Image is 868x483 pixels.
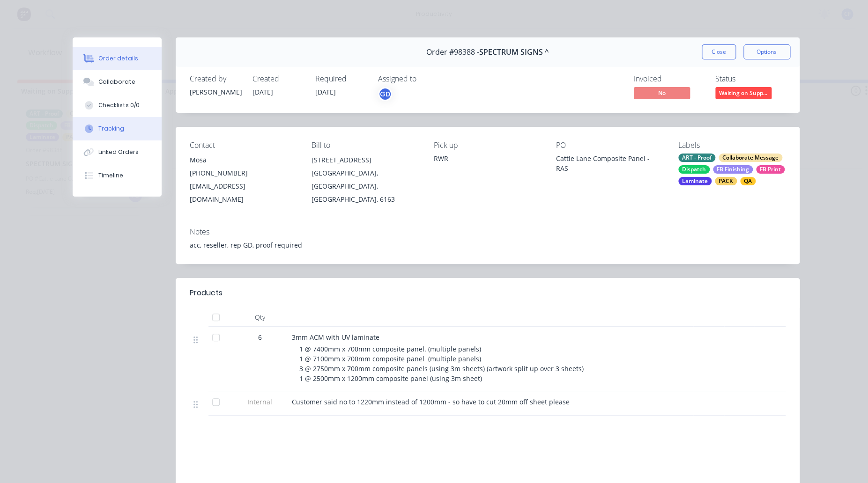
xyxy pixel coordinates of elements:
div: Cattle Lane Composite Panel - RAS [556,154,663,173]
div: PO [556,141,663,150]
div: Created [252,74,304,83]
button: Close [702,44,736,59]
div: Mosa[PHONE_NUMBER][EMAIL_ADDRESS][DOMAIN_NAME] [190,154,297,206]
div: acc, reseller, rep GD, proof required [190,240,786,250]
div: Products [190,287,223,299]
div: Qty [232,308,288,327]
button: Options [743,44,790,59]
button: GD [378,87,392,101]
div: Status [715,74,786,83]
button: Tracking [73,117,162,140]
div: [PHONE_NUMBER] [190,167,297,180]
div: QA [740,177,756,185]
div: [EMAIL_ADDRESS][DOMAIN_NAME] [190,180,297,206]
span: [DATE] [252,88,273,96]
div: Created by [190,74,241,83]
button: Timeline [73,164,162,187]
div: Contact [190,141,297,150]
div: Notes [190,227,786,236]
div: RWR [434,154,541,163]
div: Mosa [190,154,297,167]
div: Pick up [434,141,541,150]
button: Checklists 0/0 [73,94,162,117]
div: Order details [98,54,138,63]
span: 1 @ 7400mm x 700mm composite panel. (multiple panels) 1 @ 7100mm x 700mm composite panel (multipl... [299,344,584,383]
div: [PERSON_NAME] [190,87,241,97]
div: Checklists 0/0 [98,101,140,110]
span: Customer said no to 1220mm instead of 1200mm - so have to cut 20mm off sheet please [292,397,570,406]
button: Collaborate [73,70,162,94]
div: PACK [715,177,737,185]
span: Order #98388 - [426,48,479,57]
div: FB Print [756,165,785,174]
div: Tracking [98,124,124,133]
button: Waiting on Supp... [715,87,772,101]
div: Timeline [98,171,123,180]
div: Labels [678,141,786,150]
div: FB Finishing [713,165,753,174]
div: [GEOGRAPHIC_DATA], [GEOGRAPHIC_DATA], [GEOGRAPHIC_DATA], 6163 [312,167,419,206]
span: No [634,87,690,99]
button: Linked Orders [73,140,162,164]
div: Bill to [312,141,419,150]
div: Invoiced [634,74,704,83]
div: [STREET_ADDRESS][GEOGRAPHIC_DATA], [GEOGRAPHIC_DATA], [GEOGRAPHIC_DATA], 6163 [312,154,419,206]
div: Collaborate [98,78,135,86]
div: Required [315,74,367,83]
button: Order details [73,47,162,70]
span: [DATE] [315,88,336,96]
span: 6 [258,332,262,342]
div: Assigned to [378,74,472,83]
div: Laminate [678,177,712,185]
span: SPECTRUM SIGNS ^ [479,48,549,57]
div: ART - Proof [678,154,715,162]
div: Dispatch [678,165,710,174]
div: [STREET_ADDRESS] [312,154,419,167]
div: Linked Orders [98,148,139,156]
span: Waiting on Supp... [715,87,772,99]
span: 3mm ACM with UV laminate [292,333,379,342]
span: Internal [236,397,284,407]
div: Collaborate Message [719,154,782,162]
